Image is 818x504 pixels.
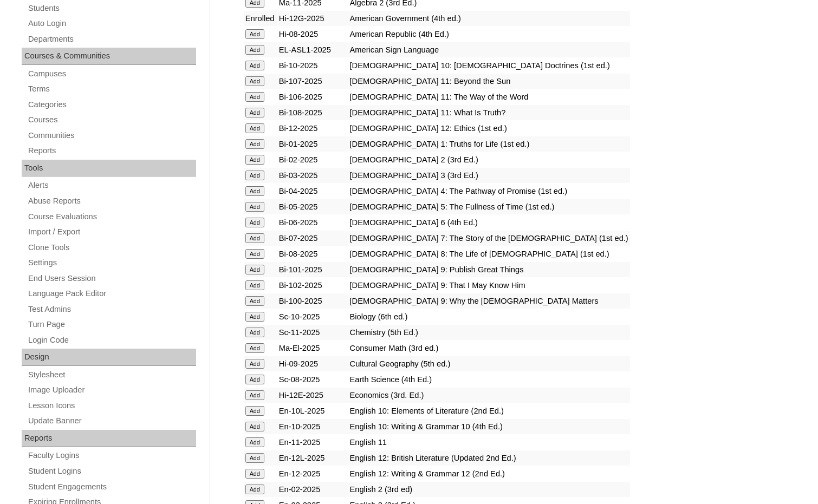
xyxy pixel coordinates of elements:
[22,430,196,447] div: Reports
[27,2,196,15] a: Students
[245,92,264,102] input: Add
[27,318,196,331] a: Turn Page
[277,325,348,340] td: Sc-11-2025
[348,356,630,371] td: Cultural Geography (5th ed.)
[277,168,348,183] td: Bi-03-2025
[348,58,630,73] td: [DEMOGRAPHIC_DATA] 10: [DEMOGRAPHIC_DATA] Doctrines (1st ed.)
[245,343,264,353] input: Add
[348,278,630,293] td: [DEMOGRAPHIC_DATA] 9: That I May Know Him
[348,435,630,450] td: English 11
[27,303,196,316] a: Test Admins
[245,406,264,416] input: Add
[245,390,264,400] input: Add
[27,179,196,192] a: Alerts
[245,155,264,165] input: Add
[277,450,348,466] td: En-12L-2025
[245,375,264,384] input: Add
[277,278,348,293] td: Bi-102-2025
[27,225,196,239] a: Import / Export
[277,136,348,152] td: Bi-01-2025
[277,309,348,324] td: Sc-10-2025
[348,403,630,418] td: English 10: Elements of Literature (2nd Ed.)
[277,341,348,356] td: Ma-El-2025
[245,265,264,274] input: Add
[27,32,196,46] a: Departments
[245,123,264,133] input: Add
[245,453,264,463] input: Add
[245,485,264,494] input: Add
[277,184,348,199] td: Bi-04-2025
[277,419,348,434] td: En-10-2025
[348,215,630,230] td: [DEMOGRAPHIC_DATA] 6 (4th Ed.)
[277,11,348,26] td: Hi-12G-2025
[27,210,196,224] a: Course Evaluations
[277,105,348,120] td: Bi-108-2025
[27,333,196,347] a: Login Code
[245,202,264,212] input: Add
[277,231,348,246] td: Bi-07-2025
[348,466,630,481] td: English 12: Writing & Grammar 12 (2nd Ed.)
[245,280,264,290] input: Add
[245,218,264,227] input: Add
[245,249,264,259] input: Add
[27,17,196,30] a: Auto Login
[348,11,630,26] td: American Government (4th ed.)
[277,152,348,167] td: Bi-02-2025
[348,450,630,466] td: English 12: British Literature (Updated 2nd Ed.)
[245,108,264,117] input: Add
[245,233,264,243] input: Add
[348,293,630,309] td: [DEMOGRAPHIC_DATA] 9: Why the [DEMOGRAPHIC_DATA] Matters
[27,449,196,462] a: Faculty Logins
[27,464,196,478] a: Student Logins
[277,435,348,450] td: En-11-2025
[277,293,348,309] td: Bi-100-2025
[27,256,196,270] a: Settings
[22,48,196,65] div: Courses & Communities
[348,168,630,183] td: [DEMOGRAPHIC_DATA] 3 (3rd Ed.)
[245,296,264,306] input: Add
[277,27,348,42] td: Hi-08-2025
[277,74,348,89] td: Bi-107-2025
[27,368,196,382] a: Stylesheet
[277,372,348,387] td: Sc-08-2025
[348,482,630,497] td: English 2 (3rd ed)
[27,144,196,158] a: Reports
[277,246,348,261] td: Bi-08-2025
[27,399,196,413] a: Lesson Icons
[245,437,264,447] input: Add
[245,422,264,431] input: Add
[277,356,348,371] td: Hi-09-2025
[348,309,630,324] td: Biology (6th ed.)
[244,11,277,26] td: Enrolled
[245,45,264,55] input: Add
[277,89,348,104] td: Bi-106-2025
[27,129,196,142] a: Communities
[348,27,630,42] td: American Republic (4th Ed.)
[348,388,630,403] td: Economics (3rd. Ed.)
[348,372,630,387] td: Earth Science (4th Ed.)
[348,121,630,136] td: [DEMOGRAPHIC_DATA] 12: Ethics (1st ed.)
[27,480,196,494] a: Student Engagements
[277,403,348,418] td: En-10L-2025
[245,186,264,196] input: Add
[348,419,630,434] td: English 10: Writing & Grammar 10 (4th Ed.)
[277,199,348,214] td: Bi-05-2025
[277,388,348,403] td: Hi-12E-2025
[277,42,348,57] td: EL-ASL1-2025
[348,42,630,57] td: American Sign Language
[27,98,196,112] a: Categories
[277,121,348,136] td: Bi-12-2025
[245,359,264,369] input: Add
[22,160,196,177] div: Tools
[245,29,264,39] input: Add
[348,341,630,356] td: Consumer Math (3rd ed.)
[27,241,196,254] a: Clone Tools
[245,469,264,479] input: Add
[27,67,196,81] a: Campuses
[245,312,264,322] input: Add
[348,262,630,277] td: [DEMOGRAPHIC_DATA] 9: Publish Great Things
[277,58,348,73] td: Bi-10-2025
[27,82,196,96] a: Terms
[245,328,264,337] input: Add
[348,152,630,167] td: [DEMOGRAPHIC_DATA] 2 (3rd Ed.)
